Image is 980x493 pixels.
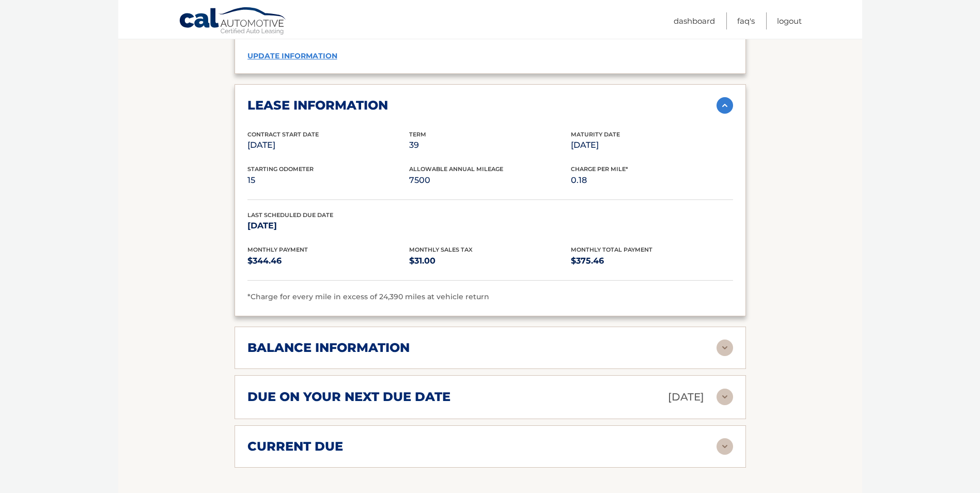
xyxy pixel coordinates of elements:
h2: lease information [247,98,388,113]
img: accordion-rest.svg [717,340,733,356]
span: Maturity Date [571,131,620,138]
span: Charge Per Mile* [571,165,628,173]
span: Contract Start Date [247,131,319,138]
p: 15 [247,173,409,188]
span: Allowable Annual Mileage [409,165,503,173]
p: [DATE] [247,219,409,233]
span: Starting Odometer [247,165,314,173]
p: $375.46 [571,254,733,268]
span: Last Scheduled Due Date [247,211,333,219]
h2: balance information [247,340,410,356]
a: update information [247,51,337,60]
a: FAQ's [737,12,755,29]
a: Cal Automotive [179,7,287,37]
img: accordion-rest.svg [717,389,733,405]
span: Monthly Payment [247,246,308,253]
span: Monthly Sales Tax [409,246,473,253]
p: [DATE] [668,388,704,406]
a: Logout [777,12,802,29]
a: Dashboard [674,12,715,29]
p: $344.46 [247,254,409,268]
span: Term [409,131,426,138]
span: Monthly Total Payment [571,246,652,253]
p: 0.18 [571,173,733,188]
h2: due on your next due date [247,389,450,405]
h2: current due [247,439,343,454]
p: $31.00 [409,254,571,268]
p: [DATE] [247,138,409,152]
p: 7500 [409,173,571,188]
p: [DATE] [571,138,733,152]
img: accordion-active.svg [717,97,733,114]
img: accordion-rest.svg [717,438,733,455]
span: *Charge for every mile in excess of 24,390 miles at vehicle return [247,292,489,301]
p: 39 [409,138,571,152]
